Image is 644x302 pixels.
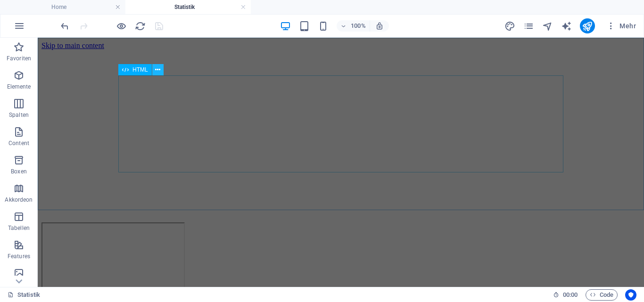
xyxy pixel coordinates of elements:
[132,67,148,73] span: HTML
[523,21,534,32] i: Seiten (Strg+Alt+S)
[504,20,516,32] button: design
[590,289,613,301] span: Code
[8,289,40,301] a: Klick, um Auswahl aufzuheben. Doppelklick öffnet Seitenverwaltung
[9,111,29,119] p: Spalten
[134,20,146,32] button: reload
[8,224,30,232] p: Tabellen
[561,21,572,32] i: AI Writer
[59,20,70,32] button: undo
[570,291,571,298] span: :
[563,289,578,301] span: 00 00
[603,18,640,33] button: Mehr
[561,20,572,32] button: text_generator
[523,20,535,32] button: pages
[7,55,31,62] p: Favoriten
[125,2,251,12] h4: Statistik
[11,168,27,175] p: Boxen
[606,21,636,31] span: Mehr
[504,21,515,32] i: Design (Strg+Alt+Y)
[4,4,66,12] a: Skip to main content
[8,139,29,147] p: Content
[625,289,636,301] button: Usercentrics
[59,21,70,32] i: Rückgängig: HTML ändern (Strg+Z)
[586,289,618,301] button: Code
[337,20,370,32] button: 100%
[7,83,31,90] p: Elemente
[542,20,553,32] button: navigator
[542,21,553,32] i: Navigator
[375,22,384,30] i: Bei Größenänderung Zoomstufe automatisch an das gewählte Gerät anpassen.
[135,21,146,32] i: Seite neu laden
[582,21,593,32] i: Veröffentlichen
[5,196,33,204] p: Akkordeon
[8,253,30,260] p: Features
[580,18,595,33] button: publish
[553,289,578,301] h6: Session-Zeit
[351,20,366,32] h6: 100%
